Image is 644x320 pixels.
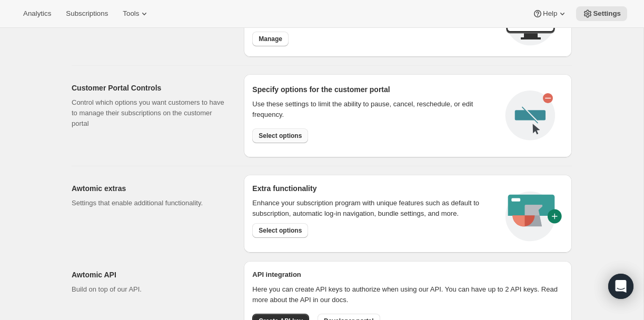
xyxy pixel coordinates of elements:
[252,183,316,194] h2: Extra functionality
[593,9,621,18] span: Settings
[252,284,563,305] p: Here you can create API keys to authorize when using our API. You can have up to 2 API keys. Read...
[259,226,302,235] span: Select options
[123,9,139,18] span: Tools
[608,274,633,299] div: Open Intercom Messenger
[72,83,227,93] h2: Customer Portal Controls
[252,99,497,120] div: Use these settings to limit the ability to pause, cancel, reschedule, or edit frequency.
[72,284,227,295] p: Build on top of our API.
[60,6,114,21] button: Subscriptions
[526,6,574,21] button: Help
[72,183,227,194] h2: Awtomic extras
[72,269,227,280] h2: Awtomic API
[543,9,557,18] span: Help
[252,223,308,238] button: Select options
[259,132,302,140] span: Select options
[252,198,493,219] p: Enhance your subscription program with unique features such as default to subscription, automatic...
[72,198,227,208] p: Settings that enable additional functionality.
[252,128,308,143] button: Select options
[66,9,108,18] span: Subscriptions
[252,84,497,95] h2: Specify options for the customer portal
[576,6,627,21] button: Settings
[116,6,156,21] button: Tools
[23,9,51,18] span: Analytics
[259,35,282,43] span: Manage
[252,269,563,280] h2: API integration
[72,97,227,129] p: Control which options you want customers to have to manage their subscriptions on the customer po...
[17,6,57,21] button: Analytics
[252,32,289,46] button: Manage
